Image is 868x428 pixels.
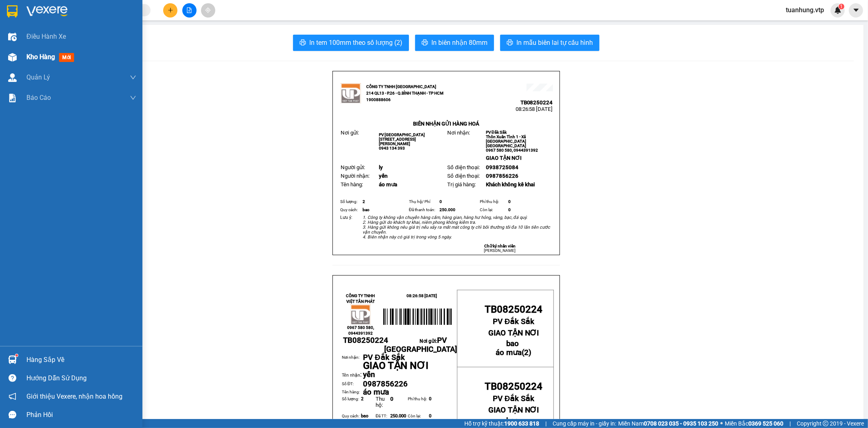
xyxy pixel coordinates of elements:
[379,132,425,137] span: PV [GEOGRAPHIC_DATA]
[342,413,361,425] td: Quy cách:
[413,121,479,127] strong: BIÊN NHẬN GỬI HÀNG HOÁ
[26,391,122,402] span: Giới thiệu Vexere, nhận hoa hồng
[408,198,438,206] td: Thụ hộ/ Phí
[26,372,136,384] div: Hướng dẫn sử dụng
[363,360,429,371] span: GIAO TẬN NƠI
[8,73,17,82] img: warehouse-icon
[28,49,94,55] strong: BIÊN NHẬN GỬI HÀNG HOÁ
[486,135,526,148] span: Thôn Xuân Tình 1 - Xã [GEOGRAPHIC_DATA] [GEOGRAPHIC_DATA]
[439,199,442,204] span: 0
[720,422,723,425] span: ⚪️
[407,293,437,298] span: 08:26:58 [DATE]
[342,373,360,378] span: Tên nhận
[62,57,75,68] span: Nơi nhận:
[447,130,470,136] span: Nơi nhận:
[341,181,363,188] span: Tên hàng:
[484,248,516,253] span: [PERSON_NAME]
[823,421,829,426] span: copyright
[82,57,103,62] span: PV Đắk Sắk
[342,396,361,413] td: Số lượng:
[486,148,538,152] span: 0967 580 580, 0944391392
[26,53,55,61] span: Kho hàng
[618,419,718,428] span: Miền Nam
[168,7,173,13] span: plus
[479,198,507,206] td: Phí thu hộ:
[342,389,363,396] td: Tên hàng:
[553,419,616,428] span: Cung cấp máy in - giấy in:
[840,4,843,9] span: 1
[201,3,215,18] button: aim
[366,84,444,102] strong: CÔNG TY TNHH [GEOGRAPHIC_DATA] 214 QL13 - P.26 - Q.BÌNH THẠNH - TP HCM 1900888606
[339,198,361,206] td: Số lượng:
[341,130,359,136] span: Nơi gửi:
[342,354,363,371] td: Nơi nhận:
[496,348,522,357] span: áo mưa
[363,379,408,388] span: 0987856226
[361,413,369,419] span: bao
[439,207,455,212] span: 250.000
[384,336,457,354] span: PV [GEOGRAPHIC_DATA]
[8,57,17,68] span: Nơi gửi:
[493,394,534,403] span: PV Đắk Sắk
[496,339,531,357] strong: ( )
[506,416,519,425] span: bao
[376,413,390,425] td: Đã TT:
[346,293,375,304] strong: CÔNG TY TNHH VIỆT TÂN PHÁT
[447,181,476,188] span: Trị giá hàng:
[422,39,428,47] span: printer
[293,35,409,51] button: printerIn tem 100mm theo số lượng (2)
[486,155,522,161] span: GIAO TẬN NƠI
[363,215,550,240] em: 1. Công ty không vận chuyển hàng cấm, hàng gian, hàng hư hỏng, vàng, bạc, đá quý. 2. Hàng gửi do ...
[341,164,365,170] span: Người gửi:
[384,338,457,353] span: Nơi gửi:
[186,7,192,13] span: file-add
[516,38,593,48] span: In mẫu biên lai tự cấu hình
[493,317,534,326] span: PV Đắk Sắk
[479,206,507,214] td: Còn lại:
[725,419,783,428] span: Miền Bắc
[309,38,402,48] span: In tem 100mm theo số lượng (2)
[163,3,177,18] button: plus
[379,164,383,170] span: ly
[363,207,370,212] span: bao
[486,173,518,179] span: 0987856226
[390,396,394,402] span: 0
[508,199,511,204] span: 0
[504,420,539,427] strong: 1900 633 818
[59,53,74,62] span: mới
[464,419,539,428] span: Hỗ trợ kỹ thuật:
[343,336,388,345] span: TB08250224
[9,393,16,400] span: notification
[82,31,115,37] span: TB08250224
[486,181,535,188] span: Khách không kê khai
[130,95,136,101] span: down
[486,130,507,135] span: PV Đắk Sắk
[379,173,387,179] span: yến
[130,74,136,81] span: down
[7,5,17,18] img: logo-vxr
[516,106,553,112] span: 08:26:58 [DATE]
[431,38,488,48] span: In biên nhận 80mm
[834,7,842,14] img: icon-new-feature
[26,93,51,103] span: Báo cáo
[447,173,479,179] span: Số điện thoại:
[506,339,519,348] span: bao
[447,164,479,170] span: Số điện thoại:
[486,164,518,170] span: 0938725084
[429,413,431,419] span: 0
[379,146,405,150] span: 0943 134 393
[26,72,50,82] span: Quản Lý
[415,35,494,51] button: printerIn biên nhận 80mm
[408,413,429,425] td: Còn lại:
[350,304,371,325] img: logo
[342,380,363,389] td: Số ĐT:
[26,354,136,366] div: Hàng sắp về
[8,18,19,39] img: logo
[853,7,860,14] span: caret-down
[26,31,66,42] span: Điều hành xe
[361,396,364,402] span: 2
[15,354,18,357] sup: 1
[545,419,547,428] span: |
[363,370,375,379] span: yến
[363,388,389,397] span: áo mưa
